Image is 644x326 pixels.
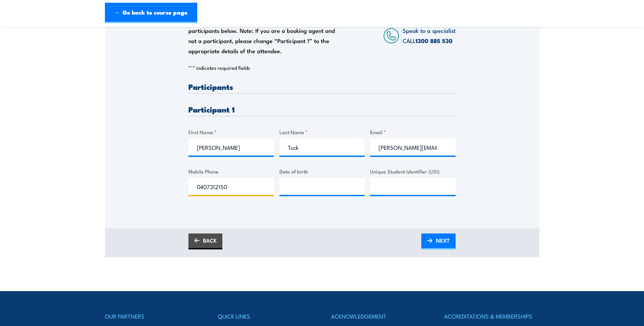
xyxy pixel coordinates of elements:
h3: Participant 1 [188,105,456,113]
h3: Participants [188,83,456,90]
a: 1300 885 530 [416,36,453,45]
h4: ACCREDITATIONS & MEMBERSHIPS [444,311,539,321]
a: NEXT [421,233,456,249]
label: Unique Student Identifier (USI) [370,167,456,175]
label: Last Name [279,128,365,136]
label: First Name [188,128,274,136]
h4: OUR PARTNERS [105,311,200,321]
h4: ACKNOWLEDGEMENT [331,311,426,321]
span: Speak to a specialist CALL [403,26,456,45]
a: ← Go back to course page [105,3,197,23]
div: Please provide names and contact details for each of the participants below. Note: If you are a b... [188,15,343,56]
label: Date of birth [279,167,365,175]
span: NEXT [436,231,450,249]
label: Mobile Phone [188,167,274,175]
p: " " indicates required fields [188,64,456,71]
h4: QUICK LINKS [218,311,313,321]
a: BACK [188,233,222,249]
label: Email [370,128,456,136]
